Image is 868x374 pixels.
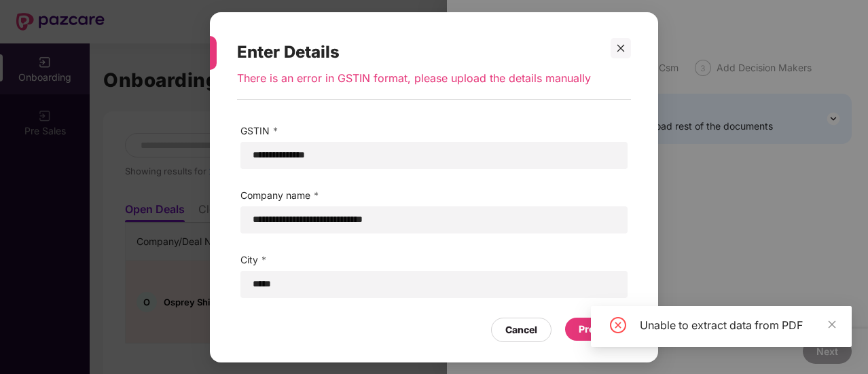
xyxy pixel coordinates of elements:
[827,320,837,329] span: close
[610,317,626,333] span: close-circle
[240,187,628,202] label: Company name
[579,321,617,336] div: Proceed
[237,26,598,71] div: Enter Details
[640,317,835,333] div: Unable to extract data from PDF
[237,70,598,98] div: There is an error in GSTIN format, please upload the details manually
[240,123,628,138] label: GSTIN
[240,252,628,267] label: City
[505,322,537,337] div: Cancel
[616,43,626,52] span: close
